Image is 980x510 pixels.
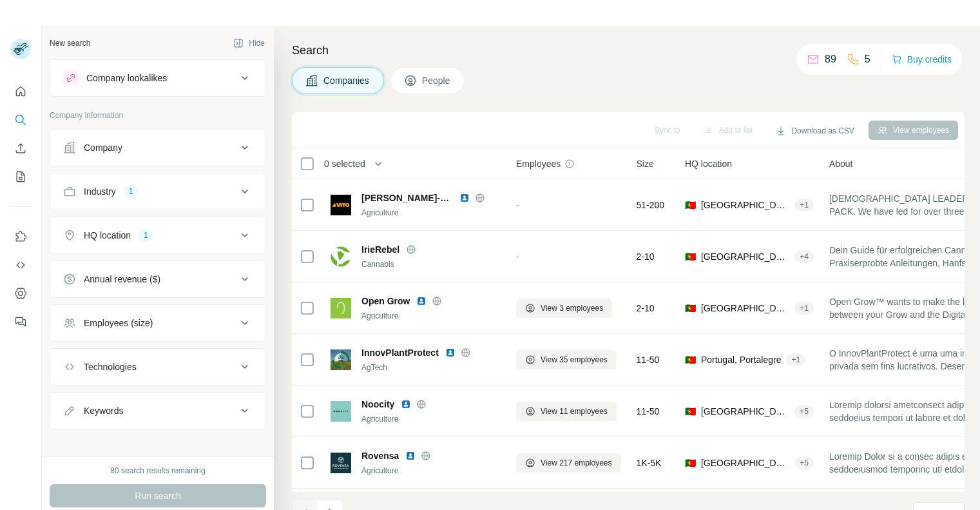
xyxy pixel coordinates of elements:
span: 2-10 [637,250,655,263]
span: Companies [323,74,370,87]
div: + 4 [794,251,814,262]
span: 🇵🇹 [685,302,696,315]
span: [PERSON_NAME]-Tools [361,191,453,204]
div: + 1 [794,302,814,314]
div: New search [50,37,90,49]
button: Search [10,108,31,132]
img: LinkedIn logo [401,399,411,409]
span: People [422,74,452,87]
span: Size [637,157,654,170]
div: Agriculture [361,310,501,322]
span: 🇵🇹 [685,456,696,469]
button: View 11 employees [516,402,617,421]
span: Employees [516,157,561,170]
div: Agriculture [361,207,501,219]
button: Employees (size) [50,308,265,338]
span: 11-50 [637,353,660,366]
span: 🇵🇹 [685,199,696,211]
img: Logo of Noocity [331,401,351,422]
button: Industry1 [50,176,265,207]
div: AgTech [361,362,501,373]
div: Employees (size) [84,317,153,329]
div: Annual revenue ($) [84,273,160,286]
span: View 217 employees [541,457,612,469]
div: Cannabis [361,259,501,270]
span: - [516,251,519,262]
img: LinkedIn logo [416,296,427,306]
span: [GEOGRAPHIC_DATA], Viseu [701,302,789,315]
span: About [829,157,853,170]
span: View 35 employees [541,354,608,366]
button: Dashboard [10,282,31,305]
div: Agriculture [361,413,501,425]
div: + 1 [794,199,814,211]
p: 5 [865,52,870,67]
div: Company lookalikes [86,72,167,84]
button: Download as CSV [767,121,863,141]
button: Company [50,132,265,163]
span: 11-50 [637,405,660,418]
span: [GEOGRAPHIC_DATA], [GEOGRAPHIC_DATA] [701,405,789,418]
span: HQ location [685,157,732,170]
div: HQ location [84,229,131,242]
span: 51-200 [637,199,665,211]
span: View 3 employees [541,302,603,314]
span: IrieRebel [361,243,399,256]
span: 🇵🇹 [685,250,696,263]
span: 🇵🇹 [685,353,696,366]
button: Hide [224,34,274,53]
div: Technologies [84,360,137,373]
span: - [516,200,519,210]
span: [GEOGRAPHIC_DATA], [GEOGRAPHIC_DATA], [GEOGRAPHIC_DATA] [701,250,789,263]
button: View 3 employees [516,299,612,318]
button: Use Surfe on LinkedIn [10,225,31,248]
div: 1 [139,230,153,241]
img: Logo of Rovensa [331,453,351,473]
img: LinkedIn logo [405,451,416,461]
img: Logo of Vito-Tools [331,195,351,215]
button: Feedback [10,310,31,333]
div: Agriculture [361,465,501,476]
img: Logo of IrieRebel [331,246,351,267]
button: Keywords [50,395,265,426]
span: 1K-5K [637,456,662,469]
span: InnovPlantProtect [361,346,439,359]
span: [GEOGRAPHIC_DATA], Aveiro [701,199,789,211]
span: [GEOGRAPHIC_DATA], [GEOGRAPHIC_DATA] [701,456,789,469]
button: HQ location1 [50,220,265,251]
span: Rovensa [361,449,399,462]
span: Noocity [361,398,394,411]
button: View 35 employees [516,350,617,369]
span: Portugal, Portalegre [701,353,782,366]
img: LinkedIn logo [445,348,456,358]
button: My lists [10,165,31,188]
div: + 5 [794,457,814,469]
button: Technologies [50,351,265,382]
button: View 217 employees [516,453,621,473]
span: Open Grow [361,295,410,308]
p: Company information [50,110,266,121]
span: 2-10 [637,302,655,315]
img: Logo of InnovPlantProtect [331,349,351,370]
button: Company lookalikes [50,63,265,93]
div: + 1 [786,354,805,366]
button: Quick start [10,80,31,103]
div: Industry [84,185,116,198]
p: 89 [825,52,836,67]
img: Logo of Open Grow [331,298,351,319]
img: LinkedIn logo [459,193,470,203]
div: 1 [124,186,139,197]
h4: Search [292,41,965,59]
button: Buy credits [892,50,952,68]
span: 🇵🇹 [685,405,696,418]
span: View 11 employees [541,406,608,417]
button: Annual revenue ($) [50,264,265,295]
div: Company [84,141,122,154]
button: Enrich CSV [10,137,31,160]
div: 80 search results remaining [110,465,205,476]
span: 0 selected [324,157,365,170]
div: + 5 [794,406,814,417]
button: Use Surfe API [10,253,31,277]
div: Keywords [84,404,123,417]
